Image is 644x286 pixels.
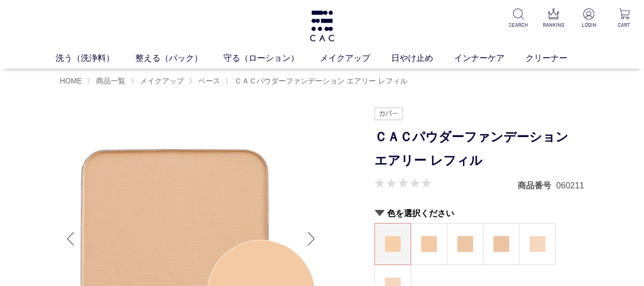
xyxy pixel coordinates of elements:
[493,236,509,252] img: アーモンドオークル
[421,236,437,252] img: マカダミアオークル
[391,52,454,65] a: 日やけ止め
[454,52,525,65] a: インナーケア
[60,77,82,85] a: HOME
[374,208,584,219] h2: 色を選択ください
[577,21,600,29] p: LOGIN
[94,77,125,85] a: 商品一覧
[518,180,556,191] dt: 商品番号
[411,224,447,264] a: マカダミアオークル
[507,21,529,29] p: SEARCH
[56,52,135,65] a: 洗う（洗浄料）
[198,77,220,85] span: ベース
[556,180,584,191] dd: 060211
[301,218,322,260] div: Next slide
[138,77,184,85] a: メイクアップ
[374,108,403,120] img: カバー
[189,76,223,86] li: 〉
[308,10,336,41] img: logo
[223,52,320,65] a: 守る（ローション）
[234,77,407,85] span: ＣＡＣパウダーファンデーション エアリー レフィル
[577,8,600,29] a: LOGIN
[225,76,410,86] li: 〉
[530,236,545,252] img: ピーチアイボリー
[520,224,555,264] a: ピーチアイボリー
[542,21,565,29] p: RANKING
[96,77,125,85] span: 商品一覧
[447,224,483,264] a: ヘーゼルオークル
[411,223,447,265] dl: マカダミアオークル
[519,223,556,265] dl: ピーチアイボリー
[196,77,220,85] a: ベース
[374,125,584,173] h1: ＣＡＣパウダーファンデーション エアリー レフィル
[447,223,484,265] dl: ヘーゼルオークル
[483,223,520,265] dl: アーモンドオークル
[135,52,223,65] a: 整える（パック）
[542,8,565,29] a: RANKING
[60,218,81,260] div: Previous slide
[131,76,187,86] li: 〉
[457,236,473,252] img: ヘーゼルオークル
[385,236,401,252] img: ココナッツオークル
[232,77,407,85] a: ＣＡＣパウダーファンデーション エアリー レフィル
[525,52,588,65] a: クリーナー
[320,52,391,65] a: メイクアップ
[613,21,636,29] p: CART
[484,224,519,264] a: アーモンドオークル
[374,223,411,265] dl: ココナッツオークル
[87,76,128,86] li: 〉
[140,77,184,85] span: メイクアップ
[507,8,529,29] a: SEARCH
[613,8,636,29] a: CART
